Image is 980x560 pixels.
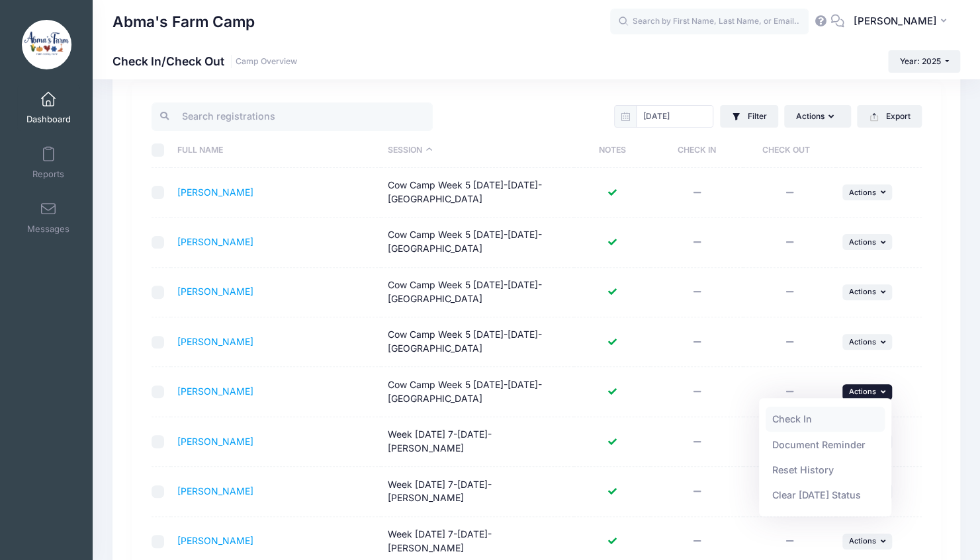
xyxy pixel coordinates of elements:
img: Abma's Farm Camp [22,20,71,69]
th: Check In: activate to sort column ascending [650,133,743,168]
a: Dashboard [17,85,80,131]
button: Actions [842,384,893,400]
th: Full Name: activate to sort column ascending [171,133,381,168]
span: Actions [849,536,876,545]
a: Reports [17,140,80,186]
a: Messages [17,194,80,241]
button: Export [857,105,921,128]
a: [PERSON_NAME] [177,236,253,247]
td: Cow Camp Week 5 [DATE]-[DATE]- [GEOGRAPHIC_DATA] [381,317,574,367]
a: Camp Overview [236,57,297,67]
td: Cow Camp Week 5 [DATE]-[DATE]- [GEOGRAPHIC_DATA] [381,268,574,317]
span: [PERSON_NAME] [853,14,936,28]
button: [PERSON_NAME] [844,7,960,37]
td: Cow Camp Week 5 [DATE]-[DATE]- [GEOGRAPHIC_DATA] [381,218,574,267]
td: Week [DATE] 7-[DATE]- [PERSON_NAME] [381,417,574,467]
a: [PERSON_NAME] [177,286,253,297]
span: Messages [27,223,69,235]
th: Session: activate to sort column descending [381,133,574,168]
span: Actions [849,337,876,346]
span: Actions [849,387,876,396]
a: [PERSON_NAME] [177,535,253,546]
a: [PERSON_NAME] [177,186,253,198]
td: Cow Camp Week 5 [DATE]-[DATE]- [GEOGRAPHIC_DATA] [381,367,574,417]
input: mm/dd/yyyy [636,105,713,128]
span: Year: 2025 [900,56,941,66]
button: Actions [842,334,893,350]
td: Cow Camp Week 5 [DATE]-[DATE]- [GEOGRAPHIC_DATA] [381,168,574,218]
button: Actions [842,284,893,300]
button: Filter [720,105,778,128]
button: Actions [842,534,893,549]
a: [PERSON_NAME] [177,436,253,447]
input: Search registrations [152,102,433,131]
button: Year: 2025 [888,50,960,73]
th: Notes: activate to sort column ascending [574,133,650,168]
button: Actions [842,234,893,250]
button: Actions [784,105,850,128]
span: Actions [849,287,876,296]
input: Search by First Name, Last Name, or Email... [610,9,809,35]
a: Document Reminder [766,432,885,457]
button: Actions [842,184,893,200]
span: Reports [32,169,64,180]
span: Actions [849,188,876,197]
a: Clear [DATE] Status [766,483,885,508]
td: Week [DATE] 7-[DATE]- [PERSON_NAME] [381,467,574,516]
a: [PERSON_NAME] [177,485,253,497]
a: Reset History [766,458,885,483]
h1: Check In/Check Out [112,54,297,68]
th: Check Out [743,133,836,168]
span: Dashboard [26,114,71,125]
a: [PERSON_NAME] [177,385,253,397]
h1: Abma's Farm Camp [112,7,255,37]
a: Check In [766,407,885,432]
span: Actions [849,237,876,247]
a: [PERSON_NAME] [177,336,253,347]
